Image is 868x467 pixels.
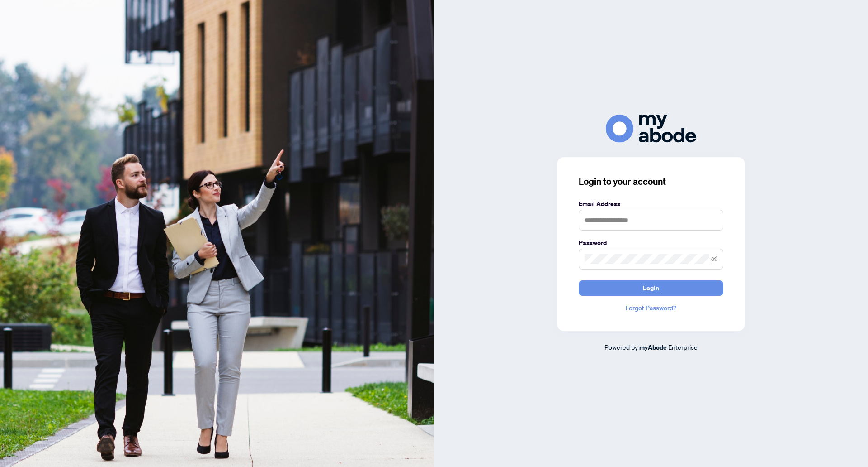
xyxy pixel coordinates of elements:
[579,175,723,188] h3: Login to your account
[711,256,717,262] span: eye-invisible
[579,303,723,313] a: Forgot Password?
[606,115,696,142] img: ma-logo
[579,238,723,248] label: Password
[604,343,638,351] span: Powered by
[668,343,698,351] span: Enterprise
[579,199,723,209] label: Email Address
[579,280,723,296] button: Login
[643,281,659,295] span: Login
[639,342,667,352] a: myAbode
